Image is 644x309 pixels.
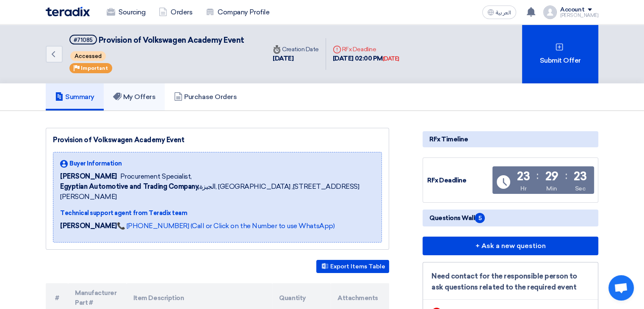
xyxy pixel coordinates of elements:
strong: [PERSON_NAME] [60,222,117,230]
img: profile_test.png [543,6,557,19]
span: الجيزة, [GEOGRAPHIC_DATA] ,[STREET_ADDRESS][PERSON_NAME] [60,182,375,202]
div: RFx Deadline [333,45,399,54]
span: Important [81,65,108,71]
img: Teradix logo [46,7,90,17]
div: : [536,168,539,183]
h5: My Offers [113,93,156,101]
div: Technical support agent from Teradix team [60,209,375,218]
div: RFx Timeline [423,131,598,147]
div: Account [560,6,584,14]
a: 📞 [PHONE_NUMBER] (Call or Click on the Number to use WhatsApp) [117,222,334,230]
span: [PERSON_NAME] [60,171,117,182]
span: Buyer Information [69,159,122,168]
a: Purchase Orders [165,83,246,110]
div: Sec [575,184,586,193]
div: Submit Offer [522,25,598,83]
h5: Purchase Orders [174,93,237,101]
button: Export Items Table [316,260,389,273]
div: [DATE] [383,55,399,63]
a: My Offers [104,83,165,110]
h5: Provision of Volkswagen Academy Event [69,35,244,45]
div: [DATE] [273,54,319,63]
h5: Summary [55,93,94,101]
div: [PERSON_NAME] [560,13,598,18]
div: [DATE] 02:00 PM [333,54,399,63]
a: Orders [152,3,199,22]
div: 23 [517,171,530,182]
div: 23 [574,171,586,182]
div: Hr [520,184,526,193]
div: Provision of Volkswagen Academy Event [53,135,382,145]
button: + Ask a new question [423,237,598,255]
span: العربية [496,10,511,16]
a: Sourcing [100,3,152,22]
div: Creation Date [273,45,319,54]
span: Questions Wall [429,213,485,223]
a: Company Profile [199,3,276,22]
button: العربية [482,6,516,19]
div: Need contact for the responsible person to ask questions related to the required event [431,271,589,292]
span: Accessed [70,51,106,61]
div: RFx Deadline [427,176,491,185]
div: : [565,168,567,183]
span: Provision of Volkswagen Academy Event [99,36,244,45]
div: #71085 [74,37,93,43]
div: 29 [545,171,558,182]
span: 5 [475,213,485,223]
span: Procurement Specialist, [120,171,192,182]
a: Open chat [608,275,634,301]
div: Min [546,184,557,193]
b: Egyptian Automotive and Trading Company, [60,182,199,190]
a: Summary [46,83,104,110]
